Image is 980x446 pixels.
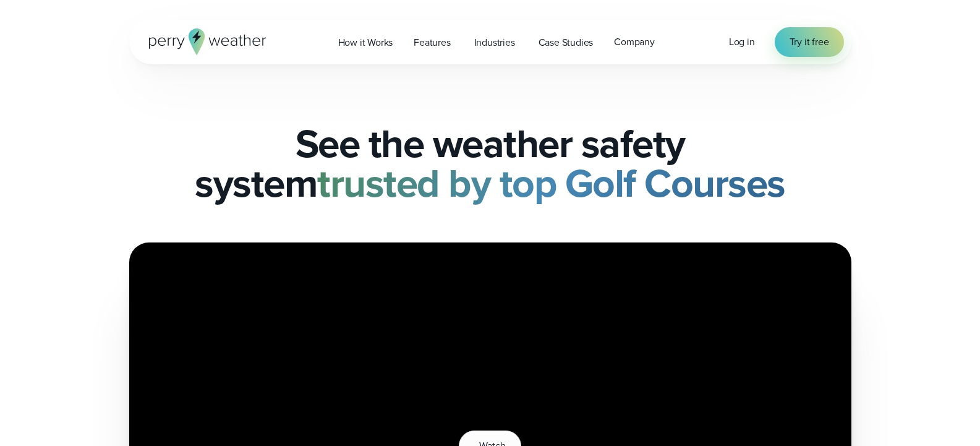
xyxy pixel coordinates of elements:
a: How it Works [328,30,404,55]
span: How it Works [338,35,393,50]
span: Features [414,35,450,50]
a: Try it free [775,27,844,57]
span: Industries [474,35,515,50]
span: Company [614,35,655,49]
span: Case Studies [539,35,594,50]
strong: trusted by top Golf Courses [317,154,785,212]
h1: See the weather safety system [129,124,851,203]
a: Case Studies [528,30,604,55]
span: Try it free [790,35,829,49]
a: Log in [729,35,755,49]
